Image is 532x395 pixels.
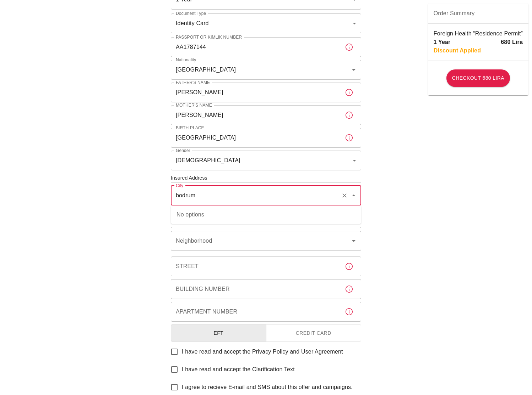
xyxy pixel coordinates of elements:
[266,325,362,342] button: Credit Card
[171,325,266,342] button: EFT
[176,147,190,153] label: Gender
[176,34,242,40] label: Passport or Kimlik Number
[176,79,210,85] label: Father's Name
[171,205,361,224] div: No options
[182,365,295,374] span: I have read and accept the Clarification Text
[349,65,359,75] button: Open
[171,174,361,182] h6: Insured Address
[182,383,353,391] span: I agree to recieve E-mail and SMS about this offer and campaigns.
[501,38,523,46] p: 680 Lira
[176,182,183,188] label: City
[176,125,204,131] label: Birth Place
[171,13,361,33] div: Identity Card
[349,191,359,201] button: Close
[176,57,196,63] label: Nationality
[176,10,206,16] label: Document Type
[182,348,343,356] span: I have read and accept the Privacy Policy and User Agreement
[171,151,361,170] div: [DEMOGRAPHIC_DATA]
[434,29,523,38] p: Foreign Health “Residence Permit”
[349,236,359,246] button: Open
[434,38,451,46] p: 1 Year
[176,102,212,108] label: Mother's Name
[340,191,349,201] button: Clear
[446,69,510,87] button: Checkout 680 Lira
[434,46,481,55] p: Discount Applied
[434,9,523,18] span: Order Summary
